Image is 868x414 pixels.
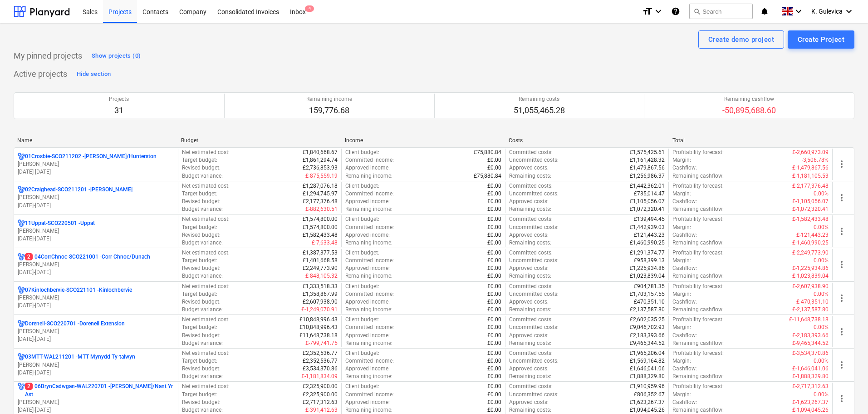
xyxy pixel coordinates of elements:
p: Approved costs : [509,298,549,306]
p: £2,602,035.25 [630,316,665,324]
p: £1,387,377.53 [303,249,338,257]
p: Net estimated cost : [182,349,230,357]
p: 0.00% [814,324,829,331]
p: Budget variance : [182,239,223,247]
div: Project has multi currencies enabled [18,320,25,328]
p: £-875,559.19 [305,172,338,180]
p: £2,183,393.66 [630,332,665,339]
p: Cashflow : [672,164,697,172]
p: £0.00 [487,164,501,172]
p: £75,880.84 [474,172,501,180]
p: Profitability forecast : [672,283,724,290]
p: £-1,582,433.48 [792,215,829,223]
p: Cashflow : [672,298,697,306]
p: Client budget : [345,182,379,190]
p: £-1,072,320.41 [792,205,829,213]
p: [DATE] - [DATE] [18,202,174,209]
p: Profitability forecast : [672,249,724,257]
p: Client budget : [345,349,379,357]
p: Committed costs : [509,149,553,156]
p: £1,569,164.82 [630,357,665,365]
p: Projects [109,95,129,103]
p: £0.00 [487,205,501,213]
p: £958,399.13 [634,257,665,264]
p: Profitability forecast : [672,215,724,223]
div: Budget [181,137,338,144]
p: Net estimated cost : [182,182,230,190]
p: Target budget : [182,156,217,164]
p: Remaining costs : [509,306,551,314]
span: 4 [305,5,314,12]
i: keyboard_arrow_down [843,6,854,17]
p: Uncommitted costs : [509,156,559,164]
p: £9,046,702.93 [630,324,665,331]
p: £2,137,587.80 [630,306,665,314]
p: £470,351.10 [634,298,665,306]
p: £1,965,206.04 [630,349,665,357]
p: £0.00 [487,215,501,223]
p: Remaining cashflow : [672,306,724,314]
p: £-1,479,867.56 [792,164,829,172]
p: Target budget : [182,190,217,198]
p: Remaining income [306,95,352,103]
p: Cashflow : [672,198,697,205]
p: £-799,741.75 [305,339,338,347]
p: [PERSON_NAME] [18,261,174,269]
p: £1,023,839.04 [630,272,665,280]
p: £0.00 [487,249,501,257]
p: Committed income : [345,324,394,331]
p: Approved costs : [509,164,549,172]
p: [PERSON_NAME] [18,361,174,369]
p: Active projects [14,69,67,80]
p: £0.00 [487,339,501,347]
p: £2,352,536.77 [303,357,338,365]
p: Budget variance : [182,205,223,213]
p: £735,014.47 [634,190,665,198]
p: £3,534,370.86 [303,365,338,373]
div: Project has multi currencies enabled [18,383,25,398]
div: Income [345,137,501,144]
p: 07Kinlochbervie-SCO221101 - Kinlochbervie [25,286,132,294]
p: £1,291,374.77 [630,249,665,257]
p: Margin : [672,224,691,231]
p: £1,256,986.37 [630,172,665,180]
p: Margin : [672,156,691,164]
p: £0.00 [487,357,501,365]
p: [DATE] - [DATE] [18,269,174,276]
p: -3,506.78% [802,156,829,164]
p: 04CorrChnoc-SCO221001 - Corr Chnoc/Dunach [25,253,150,261]
p: Client budget : [345,283,379,290]
p: £0.00 [487,283,501,290]
p: £0.00 [487,198,501,205]
p: Uncommitted costs : [509,357,559,365]
p: Margin : [672,290,691,298]
p: £-1,181,105.53 [792,172,829,180]
p: £-9,465,344.52 [792,339,829,347]
p: Revised budget : [182,264,221,272]
button: Create demo project [698,30,784,49]
p: £-121,443.23 [796,231,829,239]
p: £-11,648,738.18 [789,316,829,324]
span: more_vert [836,192,847,203]
div: Project has multi currencies enabled [18,219,25,227]
p: [PERSON_NAME] [18,294,174,302]
p: £1,358,867.99 [303,290,338,298]
p: £0.00 [487,316,501,324]
p: Profitability forecast : [672,349,724,357]
span: K. Gulevica [811,8,843,15]
p: £-1,225,934.86 [792,264,829,272]
p: £0.00 [487,306,501,314]
p: £0.00 [487,290,501,298]
p: [DATE] - [DATE] [18,168,174,176]
p: Profitability forecast : [672,149,724,156]
span: more_vert [836,259,847,270]
div: 02Craighead-SCO211201 -[PERSON_NAME][PERSON_NAME][DATE]-[DATE] [18,186,174,209]
p: Approved income : [345,231,390,239]
p: Budget variance : [182,306,223,314]
p: Target budget : [182,357,217,365]
p: Committed costs : [509,316,553,324]
button: Hide section [74,67,113,81]
p: 51,055,465.28 [514,105,565,116]
p: £0.00 [487,298,501,306]
p: Revised budget : [182,198,221,205]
